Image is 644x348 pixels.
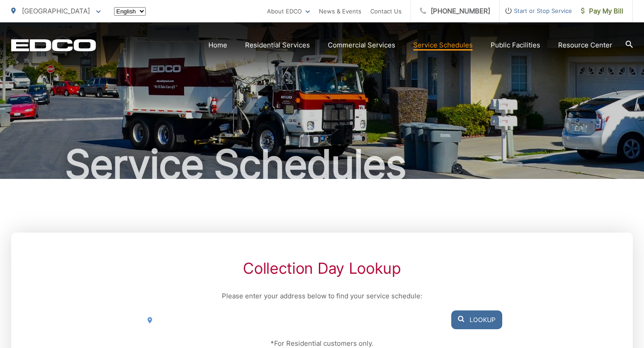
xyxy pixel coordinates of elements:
a: EDCD logo. Return to the homepage. [11,39,96,51]
a: News & Events [319,6,361,17]
a: Contact Us [370,6,402,17]
span: Pay My Bill [581,6,623,17]
a: Resource Center [558,40,612,51]
a: Public Facilities [491,40,540,51]
h2: Collection Day Lookup [142,259,502,277]
span: [GEOGRAPHIC_DATA] [22,7,90,15]
h1: Service Schedules [11,142,633,187]
a: Service Schedules [413,40,473,51]
p: Please enter your address below to find your service schedule: [142,291,502,301]
a: About EDCO [267,6,310,17]
a: Residential Services [245,40,310,51]
a: Home [208,40,227,51]
a: Commercial Services [328,40,395,51]
select: Select a language [114,7,146,16]
button: Lookup [451,310,502,329]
